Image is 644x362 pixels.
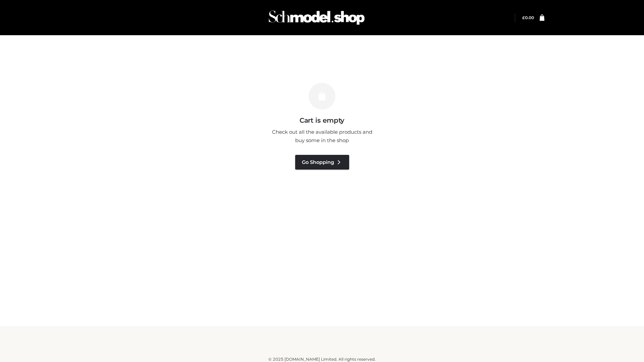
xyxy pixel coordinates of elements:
[115,116,529,124] h3: Cart is empty
[295,155,349,170] a: Go Shopping
[268,128,376,145] p: Check out all the available products and buy some in the shop
[522,15,534,20] a: £0.00
[522,15,534,20] bdi: 0.00
[522,15,525,20] span: £
[266,4,367,31] img: Schmodel Admin 964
